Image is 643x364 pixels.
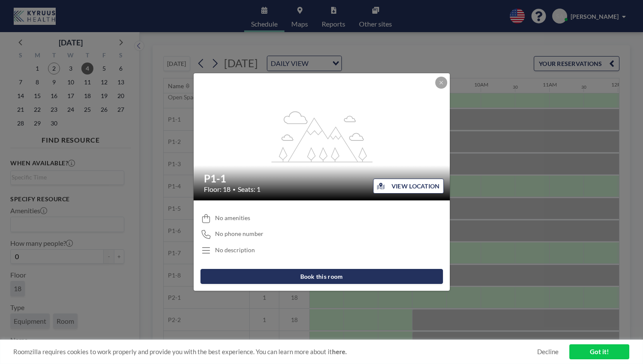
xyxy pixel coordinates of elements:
span: Roomzilla requires cookies to work properly and provide you with the best experience. You can lea... [13,348,537,356]
button: Book this room [200,269,443,284]
a: Got it! [569,344,629,359]
span: No phone number [215,230,263,238]
a: here. [332,348,347,355]
span: • [233,186,236,193]
a: Decline [537,348,559,356]
div: No description [215,246,255,254]
h2: P1-1 [204,172,440,185]
g: flex-grow: 1.2; [271,110,372,162]
span: Seats: 1 [238,185,260,194]
span: Floor: 18 [204,185,230,194]
button: VIEW LOCATION [373,179,444,194]
span: No amenities [215,214,250,222]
